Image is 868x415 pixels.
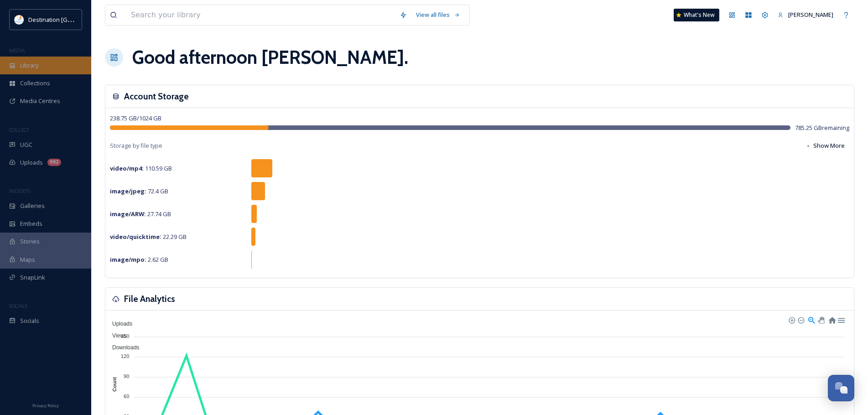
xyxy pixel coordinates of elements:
div: 992 [47,159,61,166]
a: View all files [411,6,465,24]
span: Galleries [20,202,45,210]
button: Open Chat [828,375,854,401]
span: Media Centres [20,97,60,105]
span: 72.4 GB [110,187,168,195]
strong: video/quicktime : [110,233,161,241]
span: 2.62 GB [110,255,168,264]
span: Collections [20,79,50,88]
tspan: 150 [121,333,129,338]
div: Menu [837,316,845,323]
span: WIDGETS [9,187,30,194]
strong: image/mpo : [110,255,146,264]
span: Privacy Policy [32,403,59,409]
div: Reset Zoom [828,316,836,323]
img: download.png [15,15,24,24]
strong: image/jpeg : [110,187,146,195]
div: Selection Zoom [807,316,815,323]
span: Views [105,332,127,339]
tspan: 120 [121,353,129,359]
div: Zoom In [788,316,795,323]
span: 22.29 GB [110,233,187,241]
input: Search your library [126,5,395,25]
span: Embeds [20,219,42,228]
span: COLLECT [9,126,29,133]
a: [PERSON_NAME] [773,6,838,24]
span: Destination [GEOGRAPHIC_DATA] [28,15,119,24]
strong: image/ARW : [110,210,146,218]
text: Count [112,377,117,392]
span: Uploads [20,158,43,167]
div: Zoom Out [797,316,804,323]
h1: Good afternoon [PERSON_NAME] . [132,44,408,71]
strong: video/mp4 : [110,164,144,172]
span: 110.59 GB [110,164,172,172]
span: Maps [20,255,35,264]
span: SnapLink [20,273,45,282]
div: Panning [818,317,823,322]
span: Socials [20,316,39,325]
tspan: 90 [124,373,129,379]
button: Show More [801,137,849,155]
span: Downloads [105,344,139,351]
span: 785.25 GB remaining [795,124,849,132]
span: UGC [20,140,32,149]
a: Privacy Policy [32,399,59,410]
span: MEDIA [9,47,25,54]
span: Stories [20,237,40,246]
h3: Account Storage [124,90,189,103]
tspan: 60 [124,394,129,399]
span: Uploads [105,321,132,327]
span: 238.75 GB / 1024 GB [110,114,161,122]
span: [PERSON_NAME] [788,10,833,19]
h3: File Analytics [124,292,175,306]
span: SOCIALS [9,302,27,309]
span: Library [20,61,38,70]
span: 27.74 GB [110,210,171,218]
a: What's New [674,9,719,21]
span: Storage by file type [110,141,162,150]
